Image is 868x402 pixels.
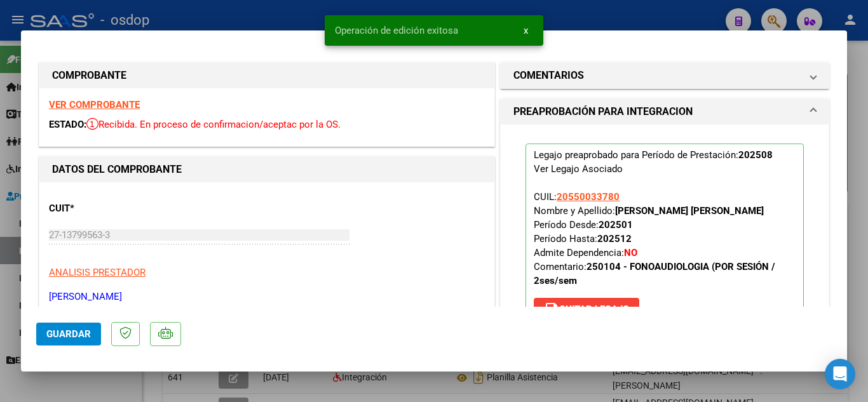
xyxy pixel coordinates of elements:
[49,201,180,216] p: CUIT
[501,124,829,356] div: PREAPROBACIÓN PARA INTEGRACION
[49,99,140,111] a: VER COMPROBANTE
[49,119,86,130] span: ESTADO:
[526,144,804,326] p: Legajo preaprobado para Período de Prestación:
[534,298,639,321] button: Quitar Legajo
[86,119,341,130] span: Recibida. En proceso de confirmacion/aceptac por la OS.
[335,24,458,37] span: Operación de edición exitosa
[52,163,182,175] strong: DATOS DEL COMPROBANTE
[513,68,584,83] h1: COMENTARIOS
[534,162,623,176] div: Ver Legajo Asociado
[534,261,775,286] strong: 250104 - FONOAUDIOLOGIA (POR SESIÓN / 2ses/sem
[597,233,632,245] strong: 202512
[544,304,629,315] span: Quitar Legajo
[624,247,637,258] strong: NO
[46,328,91,340] span: Guardar
[599,219,633,231] strong: 202501
[501,99,829,124] mat-expansion-panel-header: PREAPROBACIÓN PARA INTEGRACION
[534,191,775,286] span: CUIL: Nombre y Apellido: Período Desde: Período Hasta: Admite Dependencia:
[534,261,775,286] span: Comentario:
[52,69,126,81] strong: COMPROBANTE
[524,25,528,36] span: x
[825,359,855,389] div: Open Intercom Messenger
[615,205,764,217] strong: [PERSON_NAME] [PERSON_NAME]
[49,290,485,304] p: [PERSON_NAME]
[513,104,693,119] h1: PREAPROBACIÓN PARA INTEGRACION
[738,149,773,161] strong: 202508
[36,323,101,345] button: Guardar
[501,63,829,88] mat-expansion-panel-header: COMENTARIOS
[513,19,538,42] button: x
[557,191,620,203] span: 20550033780
[544,301,559,316] mat-icon: save
[49,267,146,278] span: ANALISIS PRESTADOR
